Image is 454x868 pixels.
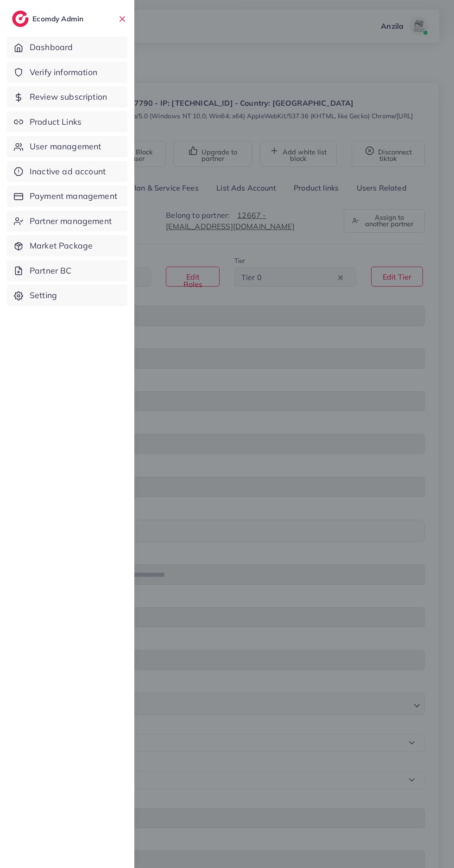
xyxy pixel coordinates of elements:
a: Product Links [7,111,127,133]
span: Market Package [30,240,93,252]
span: Payment management [30,190,117,202]
span: Setting [30,289,57,301]
span: Product Links [30,116,82,128]
img: logo [12,11,29,27]
a: logoEcomdy Admin [12,11,86,27]
span: Partner management [30,215,112,227]
a: Market Package [7,235,127,256]
a: User management [7,136,127,157]
a: Dashboard [7,37,127,58]
a: Setting [7,285,127,306]
span: Review subscription [30,91,107,103]
span: Inactive ad account [30,166,106,178]
span: Partner BC [30,265,72,277]
span: Dashboard [30,41,73,53]
a: Payment management [7,185,127,207]
span: Verify information [30,66,97,78]
a: Verify information [7,62,127,83]
h2: Ecomdy Admin [32,14,86,23]
a: Partner BC [7,260,127,281]
span: User management [30,140,101,153]
a: Review subscription [7,86,127,108]
a: Inactive ad account [7,161,127,182]
a: Partner management [7,211,127,232]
